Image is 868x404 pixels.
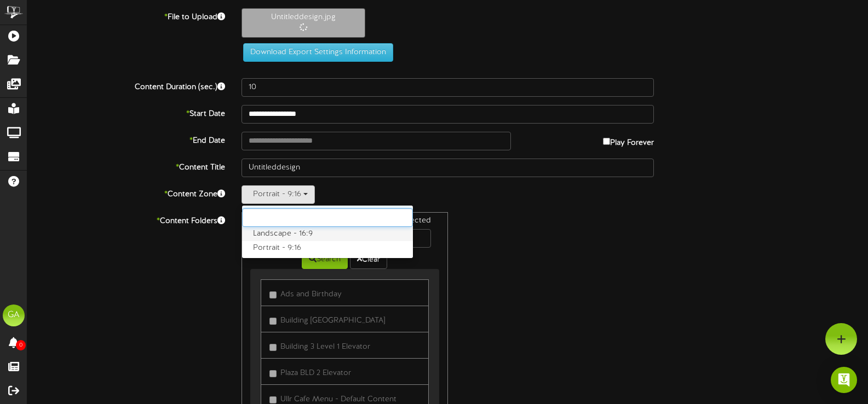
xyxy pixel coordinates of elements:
[19,8,233,23] label: File to Upload
[302,250,348,269] button: Search
[3,305,25,326] div: GA
[242,227,413,241] label: Landscape - 16:9
[243,43,393,62] button: Download Export Settings Information
[19,105,233,120] label: Start Date
[831,367,857,393] div: Open Intercom Messenger
[242,159,654,177] input: Title of this Content
[242,241,413,255] label: Portrait - 9:16
[603,132,654,149] label: Play Forever
[242,185,315,204] button: Portrait - 9:16
[269,318,277,325] input: Building [GEOGRAPHIC_DATA]
[280,369,351,377] span: Plaza BLD 2 Elevator
[269,396,277,403] input: Ullr Cafe Menu - Default Content Folder
[269,291,277,298] input: Ads and Birthday
[603,138,610,145] input: Play Forever
[19,212,233,227] label: Content Folders
[269,344,277,351] input: Building 3 Level 1 Elevator
[238,48,393,56] a: Download Export Settings Information
[19,78,233,93] label: Content Duration (sec.)
[16,340,26,350] span: 0
[350,250,387,269] button: Clear
[269,370,277,377] input: Plaza BLD 2 Elevator
[19,132,233,147] label: End Date
[280,343,370,351] span: Building 3 Level 1 Elevator
[280,290,342,298] span: Ads and Birthday
[19,185,233,200] label: Content Zone
[242,205,413,259] ul: Portrait - 9:16
[280,317,385,325] span: Building [GEOGRAPHIC_DATA]
[19,159,233,173] label: Content Title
